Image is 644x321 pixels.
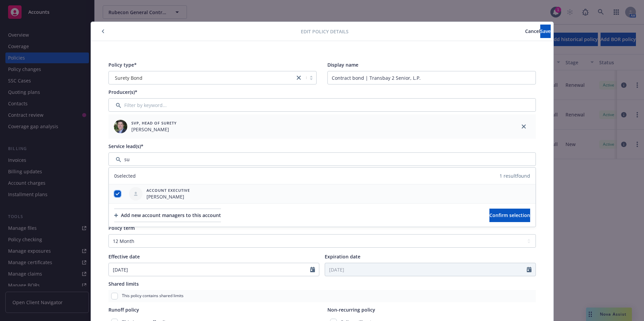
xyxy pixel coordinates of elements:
button: Save [540,25,551,38]
a: close [520,122,528,131]
span: Edit policy details [301,28,349,35]
span: Surety Bond [112,74,292,81]
span: Display name [327,62,358,68]
svg: Calendar [527,267,532,272]
span: [PERSON_NAME] [131,126,177,133]
button: Cancel [525,25,540,38]
input: MM/DD/YYYY [325,263,527,276]
span: SVP, Head of Surety [131,120,177,126]
span: Service lead(s)* [108,143,143,149]
span: Account Executive [147,187,190,193]
span: Producer(s)* [108,89,137,95]
span: Save [540,28,551,34]
span: 0 selected [114,172,136,179]
span: Shared limits [108,281,139,287]
span: Expiration date [325,253,360,260]
span: Effective date [108,253,140,260]
a: close [295,74,303,82]
span: Policy type* [108,62,137,68]
input: MM/DD/YYYY [109,263,311,276]
span: Policy term [108,225,135,231]
div: This policy contains shared limits [108,290,536,302]
div: Add new account managers to this account [114,209,221,222]
span: Surety Bond [115,74,142,81]
span: 1 result found [500,172,530,179]
input: Filter by keyword... [108,98,536,112]
svg: Calendar [310,267,315,272]
button: Confirm selection [489,209,530,222]
img: employee photo [114,120,127,133]
span: [PERSON_NAME] [147,193,190,200]
input: Filter by keyword... [108,152,536,166]
span: Confirm selection [489,212,530,218]
button: Add new account managers to this account [114,209,221,222]
span: Non-recurring policy [327,307,375,313]
span: Runoff policy [108,307,139,313]
span: Cancel [525,28,540,34]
